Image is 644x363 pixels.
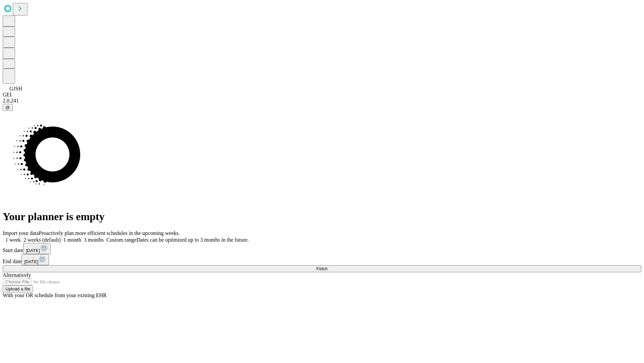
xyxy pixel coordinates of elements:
button: Fetch [3,265,641,272]
span: @ [5,105,10,110]
span: 1 week [5,237,21,243]
span: Dates can be optimized up to 3 months in the future. [137,237,249,243]
span: Import your data [3,230,39,236]
div: End date [3,254,641,265]
span: 1 month [63,237,81,243]
span: Proactively plan more efficient schedules in the upcoming weeks. [39,230,180,236]
h1: Your planner is empty [3,210,641,223]
span: GJSH [9,86,22,91]
div: GEI [3,92,641,98]
button: [DATE] [21,254,49,265]
button: @ [3,104,13,111]
span: [DATE] [24,259,38,264]
span: 3 months [84,237,104,243]
span: Custom range [106,237,136,243]
span: 2 weeks (default) [23,237,61,243]
span: Alternatively [3,272,31,278]
span: Fetch [316,266,327,271]
div: 2.0.241 [3,98,641,104]
span: With your OR schedule from your existing EHR [3,292,107,298]
div: Start date [3,243,641,254]
button: Upload a file [3,285,33,292]
button: [DATE] [23,243,51,254]
span: [DATE] [26,248,40,253]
